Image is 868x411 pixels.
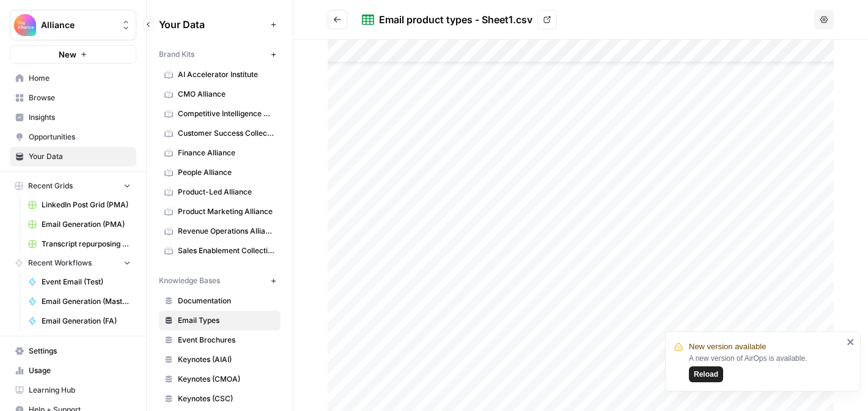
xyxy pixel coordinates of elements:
[178,147,275,158] span: Finance Alliance
[10,45,136,64] button: New
[10,10,136,40] button: Workspace: Alliance
[159,241,281,261] a: Sales Enablement Collective
[23,195,136,215] a: LinkedIn Post Grid (PMA)
[29,385,131,396] span: Learning Hub
[10,177,136,195] button: Recent Grids
[694,369,718,380] span: Reload
[29,73,131,84] span: Home
[689,353,843,382] div: A new version of AirOps is available.
[10,341,136,361] a: Settings
[159,275,220,286] span: Knowledge Bases
[42,316,131,327] span: Email Generation (FA)
[328,10,347,29] button: Go back
[10,68,136,88] a: Home
[28,180,73,191] span: Recent Grids
[689,366,723,382] button: Reload
[689,341,766,353] span: New version available
[42,199,131,210] span: LinkedIn Post Grid (PMA)
[159,124,281,143] a: Customer Success Collective
[159,65,281,84] a: AI Accelerator Institute
[178,187,275,198] span: Product-Led Alliance
[178,226,275,237] span: Revenue Operations Alliance
[847,337,855,347] button: close
[159,369,281,389] a: Keynotes (CMOA)
[178,167,275,178] span: People Alliance
[379,12,532,27] div: Email product types - Sheet1.csv
[23,215,136,234] a: Email Generation (PMA)
[159,104,281,124] a: Competitive Intelligence Alliance
[29,112,131,123] span: Insights
[178,128,275,139] span: Customer Success Collective
[42,276,131,287] span: Event Email (Test)
[42,239,131,250] span: Transcript repurposing (CSC)
[10,147,136,166] a: Your Data
[14,14,36,36] img: Alliance Logo
[10,88,136,108] a: Browse
[28,257,92,268] span: Recent Workflows
[10,254,136,272] button: Recent Workflows
[178,354,275,365] span: Keynotes (AIAI)
[159,291,281,311] a: Documentation
[159,311,281,330] a: Email Types
[42,219,131,230] span: Email Generation (PMA)
[29,92,131,103] span: Browse
[42,296,131,307] span: Email Generation (Master)
[41,19,115,31] span: Alliance
[178,69,275,80] span: AI Accelerator Institute
[178,335,275,346] span: Event Brochures
[178,108,275,119] span: Competitive Intelligence Alliance
[159,17,266,32] span: Your Data
[178,245,275,256] span: Sales Enablement Collective
[23,311,136,331] a: Email Generation (FA)
[159,84,281,104] a: CMO Alliance
[23,272,136,292] a: Event Email (Test)
[159,163,281,182] a: People Alliance
[10,361,136,380] a: Usage
[159,182,281,202] a: Product-Led Alliance
[23,234,136,254] a: Transcript repurposing (CSC)
[10,127,136,147] a: Opportunities
[178,206,275,217] span: Product Marketing Alliance
[159,221,281,241] a: Revenue Operations Alliance
[178,393,275,404] span: Keynotes (CSC)
[159,389,281,409] a: Keynotes (CSC)
[10,380,136,400] a: Learning Hub
[10,108,136,127] a: Insights
[23,292,136,311] a: Email Generation (Master)
[29,151,131,162] span: Your Data
[178,89,275,100] span: CMO Alliance
[178,374,275,385] span: Keynotes (CMOA)
[159,49,194,60] span: Brand Kits
[59,48,76,61] span: New
[178,315,275,326] span: Email Types
[29,346,131,357] span: Settings
[29,365,131,376] span: Usage
[159,350,281,369] a: Keynotes (AIAI)
[159,202,281,221] a: Product Marketing Alliance
[29,131,131,143] span: Opportunities
[178,295,275,306] span: Documentation
[159,143,281,163] a: Finance Alliance
[159,330,281,350] a: Event Brochures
